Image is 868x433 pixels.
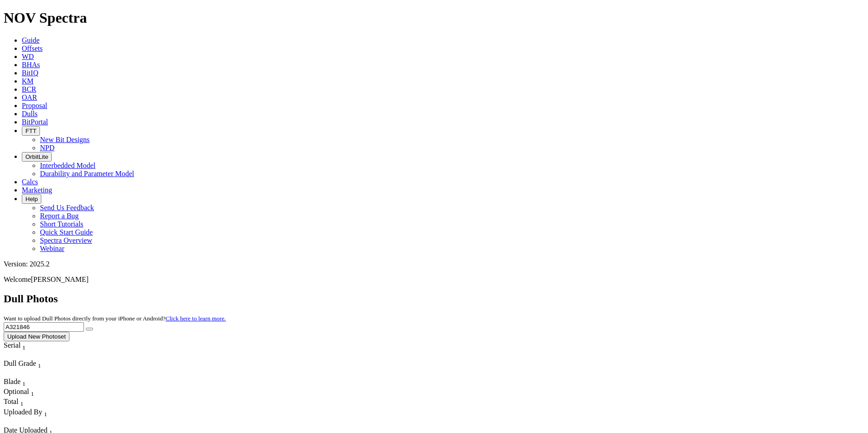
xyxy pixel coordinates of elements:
a: Dulls [22,110,38,118]
input: Search Serial Number [4,322,84,332]
div: Uploaded By Sort None [4,408,89,418]
a: BHAs [22,61,40,69]
span: Optional [4,388,29,395]
div: Sort None [4,398,35,408]
a: OAR [22,93,37,101]
a: Report a Bug [40,212,79,220]
button: Help [22,194,41,204]
span: [PERSON_NAME] [31,276,89,283]
span: Uploaded By [4,408,42,416]
span: Sort None [20,398,24,405]
h2: Dull Photos [4,293,864,305]
div: Sort None [4,359,67,378]
div: Sort None [4,408,89,426]
a: Calcs [22,178,38,186]
a: Webinar [40,245,64,252]
div: Column Menu [4,418,89,426]
span: Help [25,196,38,202]
div: Dull Grade Sort None [4,359,67,369]
div: Column Menu [4,351,42,359]
a: New Bit Designs [40,136,89,143]
span: Sort None [31,388,34,395]
sub: 1 [44,411,47,418]
div: Column Menu [4,369,67,378]
a: Short Tutorials [40,220,84,228]
sub: 1 [38,362,41,369]
sub: 1 [22,344,25,351]
div: Blade Sort None [4,378,35,388]
a: Guide [22,36,39,44]
a: Send Us Feedback [40,204,94,212]
span: Blade [4,378,20,385]
span: Sort None [22,378,25,385]
a: BCR [22,85,36,93]
a: KM [22,77,34,85]
a: BitIQ [22,69,38,77]
a: Marketing [22,186,52,194]
button: Upload New Photoset [4,332,69,341]
span: Sort None [22,341,25,349]
button: OrbitLite [22,152,52,162]
div: Sort None [4,388,35,398]
a: WD [22,53,34,60]
div: Optional Sort None [4,388,35,398]
a: Quick Start Guide [40,228,93,236]
div: Serial Sort None [4,341,42,351]
div: Sort None [4,378,35,388]
a: Interbedded Model [40,162,95,169]
button: FTT [22,126,40,136]
span: FTT [25,128,36,134]
sub: 1 [22,380,25,387]
sub: 1 [31,390,34,397]
a: NPD [40,144,54,152]
span: Sort None [38,359,41,367]
div: Total Sort None [4,398,35,408]
a: BitPortal [22,118,48,126]
sub: 1 [20,401,24,408]
a: Spectra Overview [40,236,92,244]
span: Serial [4,341,20,349]
a: Offsets [22,44,43,52]
span: Total [4,398,19,405]
p: Welcome [4,276,864,284]
span: Dull Grade [4,359,36,367]
span: OrbitLite [25,153,48,160]
div: Version: 2025.2 [4,260,864,268]
h1: NOV Spectra [4,10,864,26]
div: Sort None [4,341,42,359]
a: Click here to learn more. [166,315,226,322]
a: Proposal [22,102,47,109]
a: Durability and Parameter Model [40,170,134,177]
small: Want to upload Dull Photos directly from your iPhone or Android? [4,315,226,322]
span: Sort None [44,408,47,416]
